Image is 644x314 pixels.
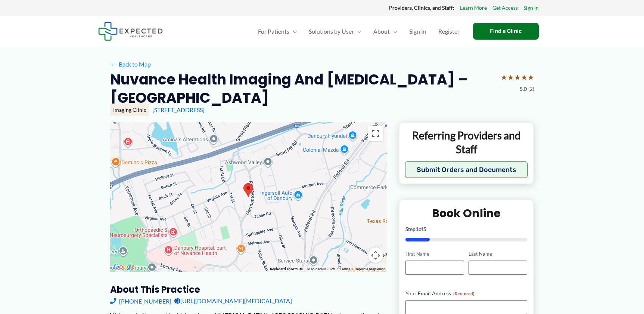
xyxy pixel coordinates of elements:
label: Last Name [469,250,527,258]
a: Solutions by UserMenu Toggle [303,18,367,44]
p: Step of [405,227,528,232]
a: [PHONE_NUMBER] [110,295,171,307]
a: Find a Clinic [473,23,539,40]
span: About [373,18,390,44]
span: ← [110,61,117,68]
span: ★ [501,70,507,84]
button: Keyboard shortcuts [270,267,303,272]
img: Google [112,262,137,272]
h2: Nuvance Health Imaging and [MEDICAL_DATA] – [GEOGRAPHIC_DATA] [110,70,495,107]
span: 1 [416,226,419,232]
span: ★ [521,70,528,84]
a: Get Access [492,3,518,13]
strong: Providers, Clinics, and Staff: [389,4,454,11]
span: (Required) [453,291,475,296]
span: ★ [507,70,514,84]
a: Report a map error [355,267,385,271]
button: Map camera controls [368,248,383,263]
span: For Patients [258,18,289,44]
a: Register [432,18,466,44]
span: Menu Toggle [354,18,361,44]
a: For PatientsMenu Toggle [252,18,303,44]
span: 5.0 [520,84,527,94]
span: 5 [423,226,426,232]
span: Register [438,18,460,44]
a: [URL][DOMAIN_NAME][MEDICAL_DATA] [174,295,292,307]
button: Submit Orders and Documents [405,161,528,178]
a: ←Back to Map [110,59,151,70]
a: [STREET_ADDRESS] [152,106,205,113]
span: ★ [528,70,534,84]
span: Solutions by User [309,18,354,44]
span: Menu Toggle [289,18,297,44]
p: Referring Providers and Staff [405,129,528,156]
h3: About this practice [110,284,387,295]
span: Menu Toggle [390,18,397,44]
span: Sign In [409,18,426,44]
a: Open this area in Google Maps (opens a new window) [112,262,137,272]
label: First Name [405,250,464,258]
a: Terms (opens in new tab) [340,267,350,271]
nav: Primary Site Navigation [252,18,466,44]
span: ★ [514,70,521,84]
div: Imaging Clinic [110,104,149,116]
label: Your Email Address [405,290,528,297]
button: Toggle fullscreen view [368,126,383,141]
a: Sign In [403,18,432,44]
h2: Book Online [405,206,528,221]
img: Expected Healthcare Logo - side, dark font, small [98,22,163,41]
a: AboutMenu Toggle [367,18,403,44]
span: (2) [528,84,534,94]
a: Learn More [460,3,487,13]
a: Sign In [523,3,539,13]
span: Map data ©2025 [307,267,335,271]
